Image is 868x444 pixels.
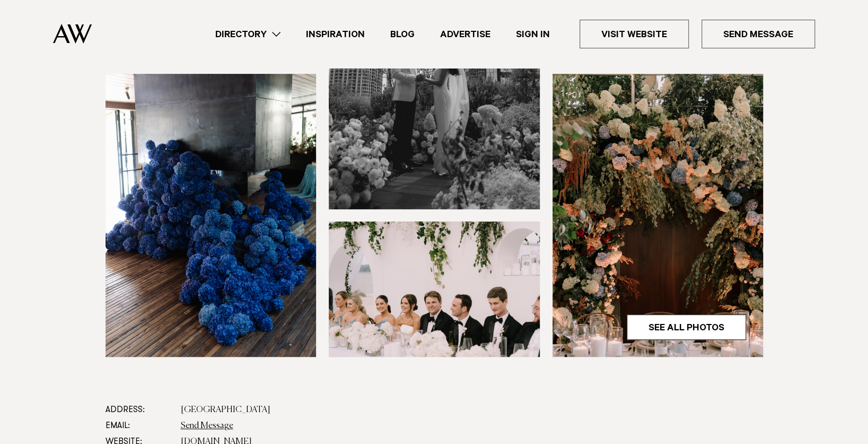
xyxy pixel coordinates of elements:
img: Auckland Weddings Logo [53,24,92,44]
a: Advertise [427,27,503,41]
a: Inspiration [293,27,378,41]
a: Send Message [181,422,233,430]
a: Directory [203,27,293,41]
dt: Email: [106,418,172,434]
a: Blog [378,27,427,41]
dt: Address: [106,402,172,418]
a: See All Photos [627,314,746,340]
a: Sign In [503,27,563,41]
dd: [GEOGRAPHIC_DATA] [181,402,763,418]
a: Visit Website [580,20,689,48]
a: Send Message [702,20,815,48]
